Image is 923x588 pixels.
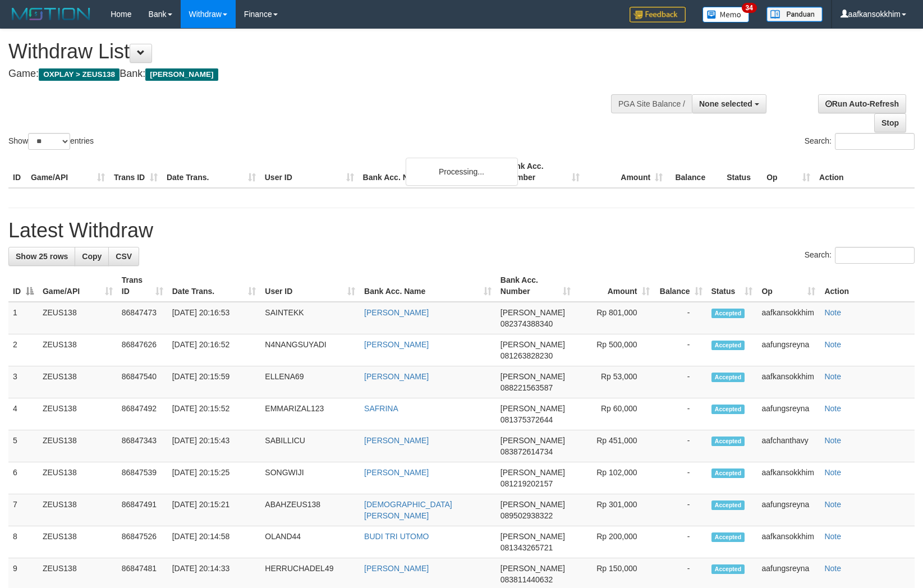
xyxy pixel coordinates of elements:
td: 4 [8,398,38,430]
td: 6 [8,462,38,494]
img: Button%20Memo.svg [702,7,750,22]
td: ZEUS138 [38,526,117,558]
td: N4NANGSUYADI [260,334,360,366]
span: Accepted [711,468,745,478]
a: Note [824,500,841,509]
td: [DATE] 20:15:59 [168,366,261,398]
span: [PERSON_NAME] [500,340,565,349]
th: Trans ID [109,156,162,188]
a: Note [824,340,841,349]
th: Game/API: activate to sort column ascending [38,270,117,302]
td: SONGWIJI [260,462,360,494]
td: OLAND44 [260,526,360,558]
td: [DATE] 20:15:25 [168,462,261,494]
h1: Withdraw List [8,40,604,63]
td: Rp 500,000 [575,334,654,366]
td: 86847526 [117,526,168,558]
span: [PERSON_NAME] [500,436,565,445]
td: - [654,494,707,526]
span: CSV [116,252,132,261]
td: 3 [8,366,38,398]
td: - [654,366,707,398]
th: Bank Acc. Number [501,156,584,188]
span: Accepted [711,532,745,542]
a: [PERSON_NAME] [364,308,429,317]
th: Amount [584,156,667,188]
span: Copy 081263828230 to clipboard [500,351,553,360]
td: aafkansokkhim [757,526,820,558]
td: Rp 60,000 [575,398,654,430]
span: 34 [742,3,757,13]
span: Accepted [711,309,745,318]
span: Accepted [711,500,745,510]
td: Rp 200,000 [575,526,654,558]
a: [PERSON_NAME] [364,340,429,349]
span: [PERSON_NAME] [145,68,218,81]
td: 86847473 [117,302,168,334]
span: [PERSON_NAME] [500,564,565,573]
th: Bank Acc. Number: activate to sort column ascending [496,270,575,302]
td: 86847539 [117,462,168,494]
th: ID: activate to sort column descending [8,270,38,302]
td: ZEUS138 [38,430,117,462]
a: [PERSON_NAME] [364,436,429,445]
div: Processing... [406,158,518,186]
th: Game/API [26,156,109,188]
th: Date Trans. [162,156,260,188]
td: - [654,334,707,366]
td: ZEUS138 [38,366,117,398]
td: Rp 102,000 [575,462,654,494]
td: aafkansokkhim [757,462,820,494]
th: User ID: activate to sort column ascending [260,270,360,302]
th: Bank Acc. Name [359,156,502,188]
td: 86847491 [117,494,168,526]
span: Copy 083872614734 to clipboard [500,447,553,456]
a: BUDI TRI UTOMO [364,532,429,541]
th: Trans ID: activate to sort column ascending [117,270,168,302]
a: [DEMOGRAPHIC_DATA][PERSON_NAME] [364,500,452,520]
td: [DATE] 20:16:53 [168,302,261,334]
td: aafkansokkhim [757,302,820,334]
td: ABAHZEUS138 [260,494,360,526]
th: Amount: activate to sort column ascending [575,270,654,302]
td: ZEUS138 [38,494,117,526]
label: Search: [805,133,915,150]
img: MOTION_logo.png [8,6,94,22]
td: 86847626 [117,334,168,366]
a: Copy [75,247,109,266]
th: Balance [667,156,722,188]
select: Showentries [28,133,70,150]
td: Rp 801,000 [575,302,654,334]
td: ZEUS138 [38,398,117,430]
span: [PERSON_NAME] [500,308,565,317]
a: Note [824,532,841,541]
td: [DATE] 20:15:52 [168,398,261,430]
span: Copy 089502938322 to clipboard [500,511,553,520]
td: [DATE] 20:16:52 [168,334,261,366]
td: - [654,398,707,430]
span: [PERSON_NAME] [500,500,565,509]
span: Show 25 rows [16,252,68,261]
a: [PERSON_NAME] [364,372,429,381]
td: aafkansokkhim [757,366,820,398]
td: - [654,462,707,494]
td: ELLENA69 [260,366,360,398]
td: aafungsreyna [757,334,820,366]
h1: Latest Withdraw [8,219,915,242]
td: SAINTEKK [260,302,360,334]
div: PGA Site Balance / [611,94,692,113]
th: Action [815,156,915,188]
th: Status: activate to sort column ascending [707,270,757,302]
a: [PERSON_NAME] [364,468,429,477]
td: - [654,302,707,334]
td: aafchanthavy [757,430,820,462]
td: 86847343 [117,430,168,462]
a: Note [824,564,841,573]
td: - [654,430,707,462]
span: Accepted [711,405,745,414]
th: Bank Acc. Name: activate to sort column ascending [360,270,496,302]
span: OXPLAY > ZEUS138 [39,68,120,81]
td: 5 [8,430,38,462]
th: Action [820,270,915,302]
td: 86847540 [117,366,168,398]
